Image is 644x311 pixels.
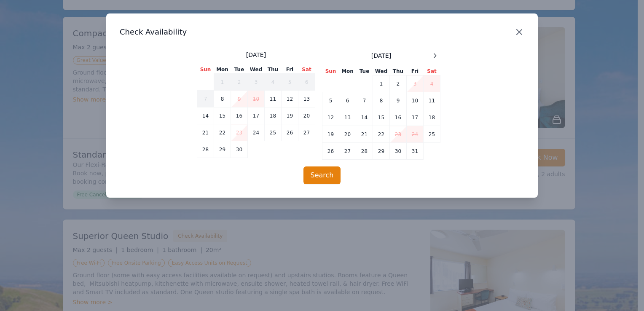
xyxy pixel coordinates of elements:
[424,109,440,126] td: 18
[265,91,282,107] td: 11
[282,124,298,141] td: 26
[214,66,231,74] th: Mon
[356,92,373,109] td: 7
[407,75,424,92] td: 3
[282,74,298,91] td: 5
[339,92,356,109] td: 6
[282,66,298,74] th: Fri
[424,92,440,109] td: 11
[356,67,373,75] th: Tue
[248,91,265,107] td: 10
[424,67,440,75] th: Sat
[282,107,298,124] td: 19
[265,66,282,74] th: Thu
[265,74,282,91] td: 4
[231,107,248,124] td: 16
[373,143,390,160] td: 29
[339,143,356,160] td: 27
[231,66,248,74] th: Tue
[231,74,248,91] td: 2
[407,126,424,143] td: 24
[231,91,248,107] td: 9
[390,75,407,92] td: 2
[298,66,315,74] th: Sat
[390,67,407,75] th: Thu
[424,126,440,143] td: 25
[298,91,315,107] td: 13
[339,126,356,143] td: 20
[303,166,341,184] button: Search
[373,67,390,75] th: Wed
[322,109,339,126] td: 12
[322,126,339,143] td: 19
[197,124,214,141] td: 21
[265,107,282,124] td: 18
[197,91,214,107] td: 7
[356,109,373,126] td: 14
[322,92,339,109] td: 5
[373,126,390,143] td: 22
[248,66,265,74] th: Wed
[373,92,390,109] td: 8
[390,109,407,126] td: 16
[197,66,214,74] th: Sun
[407,92,424,109] td: 10
[373,75,390,92] td: 1
[356,126,373,143] td: 21
[390,126,407,143] td: 23
[120,27,524,37] h3: Check Availability
[214,107,231,124] td: 15
[390,143,407,160] td: 30
[214,91,231,107] td: 8
[197,107,214,124] td: 14
[298,74,315,91] td: 6
[231,141,248,158] td: 30
[265,124,282,141] td: 25
[214,141,231,158] td: 29
[407,143,424,160] td: 31
[407,109,424,126] td: 17
[282,91,298,107] td: 12
[298,107,315,124] td: 20
[390,92,407,109] td: 9
[373,109,390,126] td: 15
[407,67,424,75] th: Fri
[322,67,339,75] th: Sun
[248,74,265,91] td: 3
[339,109,356,126] td: 13
[322,143,339,160] td: 26
[424,75,440,92] td: 4
[356,143,373,160] td: 28
[371,51,391,60] span: [DATE]
[231,124,248,141] td: 23
[298,124,315,141] td: 27
[197,141,214,158] td: 28
[246,51,266,59] span: [DATE]
[214,74,231,91] td: 1
[339,67,356,75] th: Mon
[214,124,231,141] td: 22
[248,107,265,124] td: 17
[248,124,265,141] td: 24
